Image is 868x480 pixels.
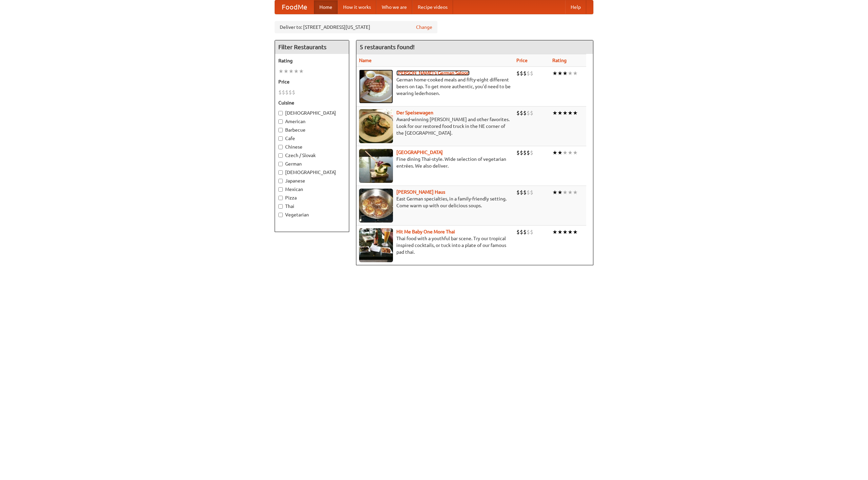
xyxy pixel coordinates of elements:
li: $ [520,189,523,196]
li: ★ [563,109,568,117]
input: [DEMOGRAPHIC_DATA] [278,170,283,175]
li: ★ [294,68,299,75]
label: American [278,118,346,125]
a: [PERSON_NAME]'s German Saloon [396,70,470,76]
li: $ [516,109,520,117]
li: ★ [568,70,573,77]
li: ★ [299,68,304,75]
a: Recipe videos [412,0,453,14]
li: $ [527,70,530,77]
input: Cafe [278,136,283,141]
li: ★ [563,189,568,196]
li: $ [292,89,295,96]
li: ★ [573,70,578,77]
li: $ [523,109,527,117]
img: esthers.jpg [359,70,393,103]
input: American [278,119,283,124]
a: [PERSON_NAME] Haus [396,189,445,195]
p: Thai food with a youthful bar scene. Try our tropical inspired cocktails, or tuck into a plate of... [359,235,511,255]
li: ★ [557,228,563,236]
li: $ [527,149,530,156]
input: Barbecue [278,128,283,132]
li: $ [527,109,530,117]
label: Czech / Slovak [278,152,346,159]
a: Help [565,0,586,14]
li: ★ [557,109,563,117]
li: ★ [573,109,578,117]
li: ★ [557,189,563,196]
li: $ [530,109,533,117]
li: ★ [563,149,568,156]
label: Mexican [278,186,346,193]
label: [DEMOGRAPHIC_DATA] [278,110,346,116]
a: Price [516,58,528,63]
li: ★ [552,189,557,196]
p: East German specialties, in a family-friendly setting. Come warm up with our delicious soups. [359,195,511,209]
a: Home [314,0,338,14]
li: ★ [573,149,578,156]
li: ★ [283,68,289,75]
li: $ [516,70,520,77]
input: Chinese [278,145,283,149]
img: satay.jpg [359,149,393,183]
li: $ [527,189,530,196]
li: $ [530,149,533,156]
li: $ [516,189,520,196]
li: $ [289,89,292,96]
li: $ [530,70,533,77]
li: $ [516,228,520,236]
h4: Filter Restaurants [275,40,349,54]
li: $ [523,149,527,156]
li: ★ [552,149,557,156]
a: Who we are [376,0,412,14]
li: $ [520,109,523,117]
li: $ [530,228,533,236]
li: ★ [568,109,573,117]
img: babythai.jpg [359,228,393,262]
li: ★ [552,70,557,77]
div: Deliver to: [STREET_ADDRESS][US_STATE] [275,21,437,33]
input: Pizza [278,196,283,200]
label: Barbecue [278,127,346,133]
p: Award-winning [PERSON_NAME] and other favorites. Look for our restored food truck in the NE corne... [359,116,511,136]
li: ★ [568,189,573,196]
a: FoodMe [275,0,314,14]
h5: Price [278,78,346,85]
label: Thai [278,203,346,210]
li: ★ [289,68,294,75]
a: Der Speisewagen [396,110,433,115]
li: $ [520,228,523,236]
li: ★ [568,228,573,236]
li: ★ [573,189,578,196]
label: Chinese [278,143,346,150]
li: $ [527,228,530,236]
h5: Rating [278,57,346,64]
li: $ [523,189,527,196]
ng-pluralize: 5 restaurants found! [360,44,415,50]
a: Hit Me Baby One More Thai [396,229,455,234]
li: $ [516,149,520,156]
p: German home-cooked meals and fifty-eight different beers on tap. To get more authentic, you'd nee... [359,76,511,97]
input: Vegetarian [278,213,283,217]
li: $ [282,89,285,96]
label: German [278,160,346,167]
a: Rating [552,58,567,63]
p: Fine dining Thai-style. Wide selection of vegetarian entrées. We also deliver. [359,156,511,169]
input: Czech / Slovak [278,153,283,158]
li: $ [530,189,533,196]
li: $ [278,89,282,96]
li: ★ [563,228,568,236]
li: $ [520,149,523,156]
a: Name [359,58,372,63]
li: $ [520,70,523,77]
input: [DEMOGRAPHIC_DATA] [278,111,283,115]
li: ★ [563,70,568,77]
input: Thai [278,204,283,209]
label: Pizza [278,194,346,201]
img: speisewagen.jpg [359,109,393,143]
a: Change [416,24,432,31]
